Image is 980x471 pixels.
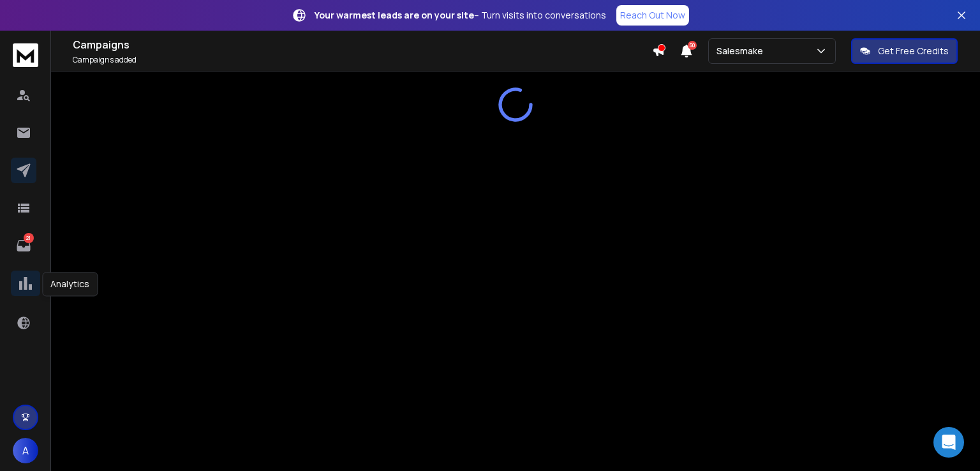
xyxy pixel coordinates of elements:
[878,45,949,57] p: Get Free Credits
[42,272,98,296] div: Analytics
[315,9,606,22] p: – Turn visits into conversations
[933,427,964,458] div: Open Intercom Messenger
[616,5,689,26] a: Reach Out Now
[716,45,768,57] p: Salesmake
[315,9,474,21] strong: Your warmest leads are on your site
[688,41,697,50] span: 50
[13,438,38,463] button: A
[620,9,685,22] p: Reach Out Now
[13,43,38,67] img: logo
[851,38,958,64] button: Get Free Credits
[73,55,652,65] p: Campaigns added
[11,233,36,258] a: 21
[73,37,652,52] h1: Campaigns
[24,233,34,243] p: 21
